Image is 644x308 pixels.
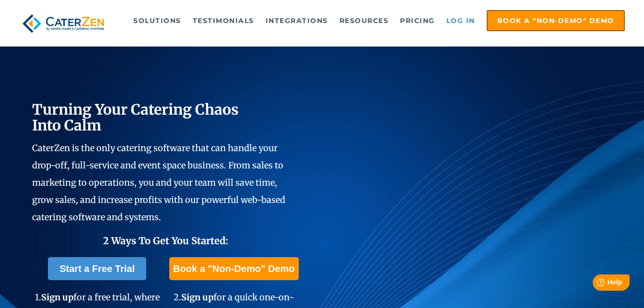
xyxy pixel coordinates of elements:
[188,11,259,30] a: Testimonials
[261,11,333,30] a: Integrations
[48,257,146,280] a: Start a Free Trial
[41,292,73,303] span: Sign up
[129,11,186,30] a: Solutions
[559,271,633,297] iframe: Help widget launcher
[32,142,285,223] span: CaterZen is the only catering software that can handle your drop-off, full-service and event spac...
[19,10,107,37] img: caterzen
[181,292,213,303] span: Sign up
[32,100,239,134] span: Turning Your Catering Chaos Into Calm
[442,11,480,30] a: Log in
[395,11,440,30] a: Pricing
[335,11,394,30] a: Resources
[103,235,228,247] span: 2 Ways To Get You Started:
[123,10,625,31] div: Navigation Menu
[487,10,625,31] a: Book a "Non-Demo" Demo
[169,257,298,280] a: Book a "Non-Demo" Demo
